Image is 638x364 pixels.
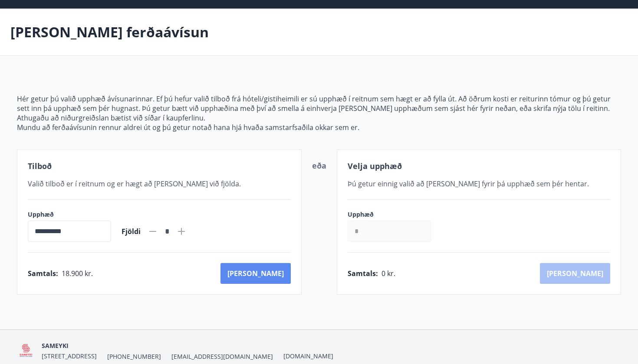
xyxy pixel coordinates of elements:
span: 18.900 kr. [62,269,93,278]
span: [PHONE_NUMBER] [107,352,161,361]
span: Þú getur einnig valið að [PERSON_NAME] fyrir þá upphæð sem þér hentar. [348,179,589,188]
span: Fjöldi [122,227,141,236]
img: 5QO2FORUuMeaEQbdwbcTl28EtwdGrpJ2a0ZOehIg.png [17,341,35,360]
span: Velja upphæð [348,161,402,171]
span: eða [312,160,326,171]
a: [DOMAIN_NAME] [283,352,333,360]
button: [PERSON_NAME] [220,263,291,284]
p: Mundu að ferðaávísunin rennur aldrei út og þú getur notað hana hjá hvaða samstarfsaðila okkar sem... [17,123,621,132]
p: Athugaðu að niðurgreiðslan bætist við síðar í kaupferlinu. [17,113,621,123]
span: Samtals : [28,269,58,278]
span: 0 kr. [381,269,395,278]
label: Upphæð [348,210,440,219]
span: SAMEYKI [42,341,69,350]
p: Hér getur þú valið upphæð ávísunarinnar. Ef þú hefur valið tilboð frá hóteli/gistiheimili er sú u... [17,94,621,113]
label: Upphæð [28,210,111,219]
span: Valið tilboð er í reitnum og er hægt að [PERSON_NAME] við fjölda. [28,179,241,188]
span: [STREET_ADDRESS] [42,352,97,360]
span: Tilboð [28,161,52,171]
p: [PERSON_NAME] ferðaávísun [10,23,209,42]
span: Samtals : [348,269,378,278]
span: [EMAIL_ADDRESS][DOMAIN_NAME] [171,352,273,361]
